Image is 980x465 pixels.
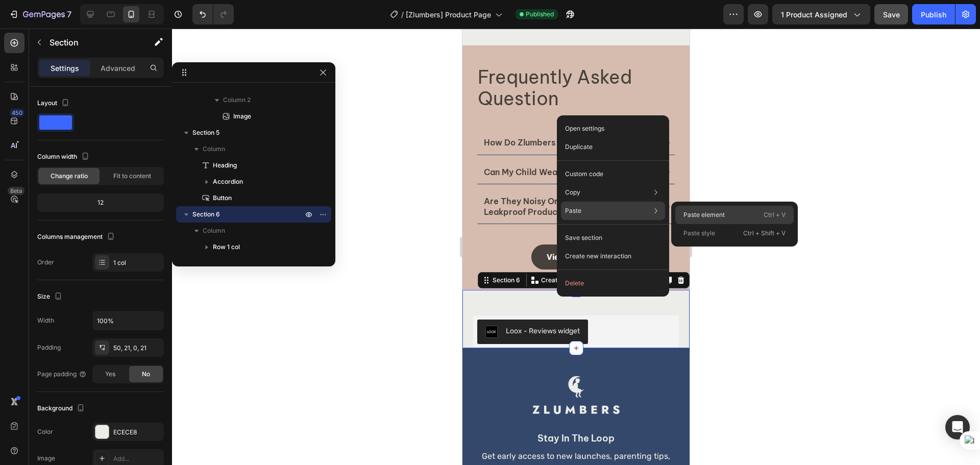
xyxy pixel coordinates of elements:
[565,142,593,152] p: Duplicate
[39,195,162,210] div: 12
[37,370,87,379] div: Page padding
[51,172,88,181] span: Change ratio
[683,229,715,238] p: Paste style
[565,169,603,179] p: Custom code
[772,4,870,25] button: 1 product assigned
[8,187,24,195] div: Beta
[565,233,602,242] p: Save section
[37,230,117,244] div: Columns management
[462,29,690,465] iframe: Design area
[113,454,161,463] div: Add...
[37,316,54,325] div: Width
[561,274,665,292] button: Delete
[213,177,243,187] span: Accordion
[213,160,237,170] span: Heading
[203,226,225,236] span: Column
[213,242,240,252] span: Row 1 col
[67,8,71,20] p: 7
[192,128,219,138] span: Section 5
[565,206,581,215] p: Paste
[945,415,970,439] div: Open Intercom Messenger
[203,144,225,154] span: Column
[406,9,491,20] span: [Zlumbers] Product Page
[37,96,71,110] div: Layout
[921,9,946,20] div: Publish
[37,258,54,267] div: Order
[883,10,900,19] span: Save
[50,36,133,48] p: Section
[10,109,24,117] div: 450
[51,63,79,74] p: Settings
[37,427,53,436] div: Color
[401,9,404,20] span: /
[565,124,604,133] p: Open settings
[4,4,76,25] button: 7
[37,343,61,352] div: Padding
[37,150,91,164] div: Column width
[683,210,725,219] p: Paste element
[526,10,554,19] span: Published
[113,428,161,437] div: ECECE8
[93,311,163,330] input: Auto
[105,370,115,379] span: Yes
[142,370,150,379] span: No
[113,258,161,267] div: 1 col
[233,111,251,121] span: Image
[565,251,631,261] p: Create new interaction
[192,209,220,219] span: Section 6
[192,4,234,25] div: Undo/Redo
[37,454,55,463] div: Image
[113,344,161,353] div: 50, 21, 0, 21
[37,290,64,304] div: Size
[874,4,908,25] button: Save
[15,422,212,446] p: Get early access to new launches, parenting tips, and exclusive offers—straight to your inbox.
[764,210,786,220] p: Ctrl + V
[101,63,135,74] p: Advanced
[213,193,232,203] span: Button
[565,188,580,197] p: Copy
[912,4,955,25] button: Publish
[37,402,87,415] div: Background
[781,9,847,20] span: 1 product assigned
[113,172,151,181] span: Fit to content
[743,228,786,238] p: Ctrl + Shift + V
[223,95,251,105] span: Column 2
